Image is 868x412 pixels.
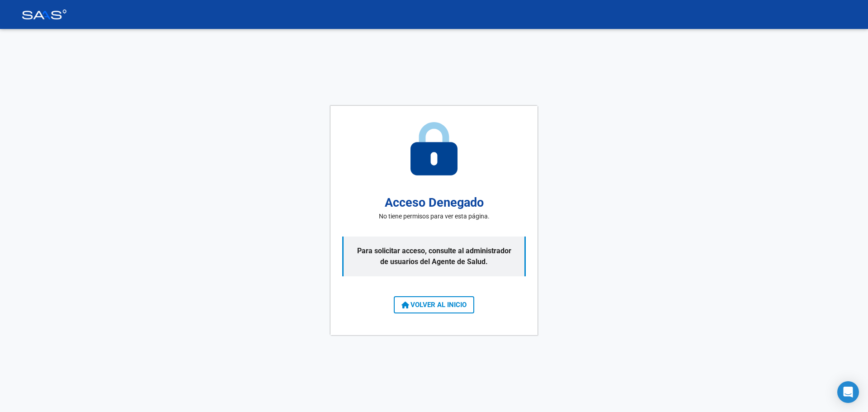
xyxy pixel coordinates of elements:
h2: Acceso Denegado [385,194,484,212]
img: Logo SAAS [22,9,67,19]
button: VOLVER AL INICIO [394,296,474,313]
img: access-denied [410,122,458,175]
p: No tiene permisos para ver esta página. [379,212,490,221]
p: Para solicitar acceso, consulte al administrador de usuarios del Agente de Salud. [342,237,526,276]
span: VOLVER AL INICIO [401,301,467,309]
div: Open Intercom Messenger [837,381,859,403]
